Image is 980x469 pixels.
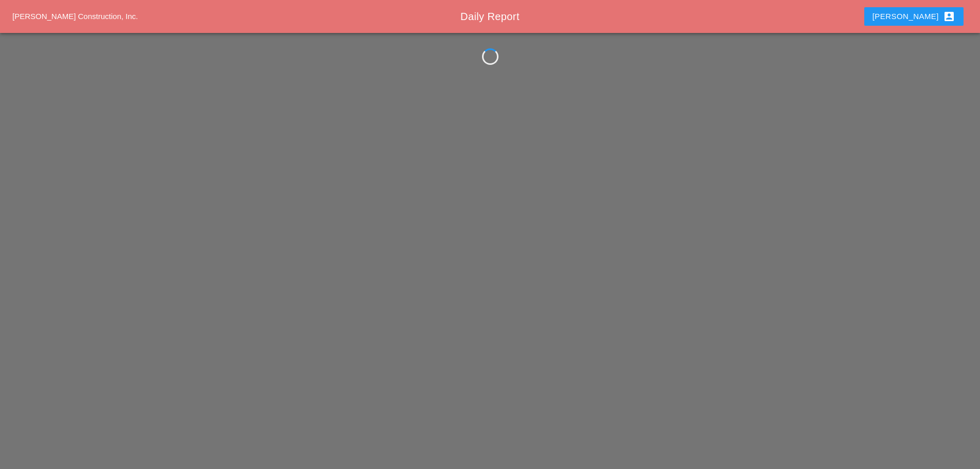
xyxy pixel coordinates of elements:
[943,10,955,23] i: account_box
[460,11,520,22] span: Daily Report
[872,10,955,23] div: [PERSON_NAME]
[864,7,964,26] button: [PERSON_NAME]
[12,12,138,21] a: [PERSON_NAME] Construction, Inc.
